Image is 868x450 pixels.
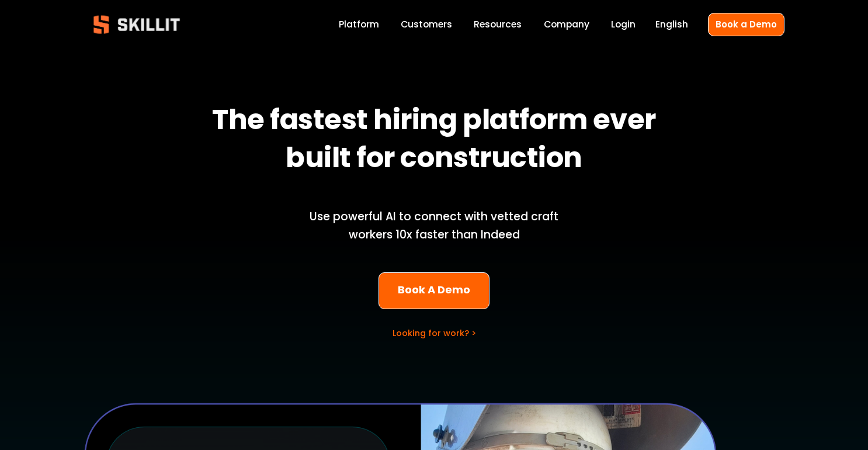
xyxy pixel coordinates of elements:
a: folder dropdown [474,17,522,33]
span: English [655,18,688,31]
a: Login [611,17,636,33]
a: Company [544,17,589,33]
strong: The fastest hiring platform ever built for construction [212,98,661,184]
div: language picker [655,17,688,33]
img: Skillit [84,7,190,42]
p: Use powerful AI to connect with vetted craft workers 10x faster than Indeed [290,208,578,244]
a: Book a Demo [708,13,784,36]
a: Book A Demo [379,272,490,309]
a: Customers [401,17,452,33]
a: Platform [339,17,379,33]
a: Looking for work? > [393,327,476,339]
span: Resources [474,18,522,31]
